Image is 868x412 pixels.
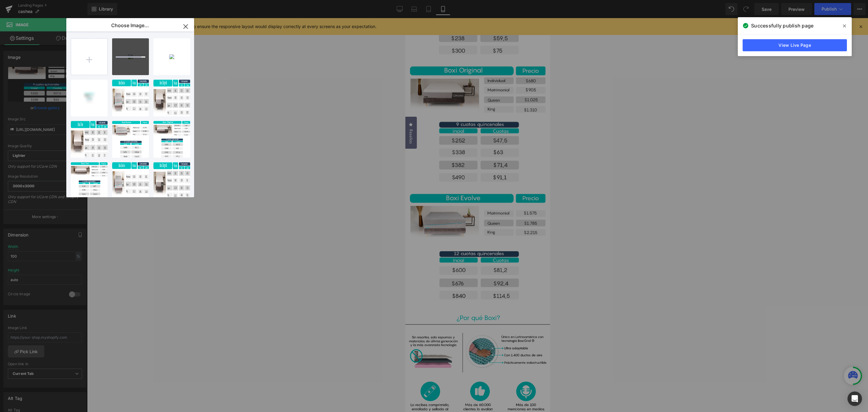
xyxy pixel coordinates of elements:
img: e19c9f47-f568-4a80-b16b-277b7f070819 [169,54,174,59]
p: Choose Image... [111,22,149,28]
span: Reseñas [2,111,9,126]
div: Open Intercom Messenger [848,391,862,406]
a: View Live Page [743,39,847,51]
span: Successfully publish page [751,22,813,29]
